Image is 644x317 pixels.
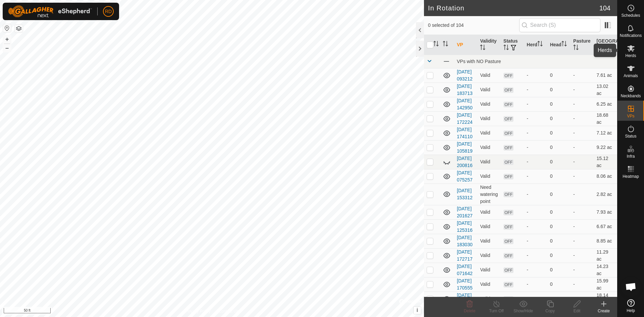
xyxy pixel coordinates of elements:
[477,183,500,205] td: Need watering point
[477,126,500,140] td: Valid
[503,174,514,179] span: OFF
[527,266,544,273] div: -
[571,35,594,55] th: Pasture
[571,111,594,126] td: -
[537,42,543,47] p-sorticon: Activate to sort
[571,183,594,205] td: -
[527,129,544,137] div: -
[620,34,642,38] span: Notifications
[503,239,514,244] span: OFF
[477,205,500,219] td: Valid
[547,219,571,234] td: 0
[477,68,500,83] td: Valid
[457,206,473,218] a: [DATE] 201627
[623,174,639,178] span: Heatmap
[503,224,514,230] span: OFF
[457,235,473,247] a: [DATE] 183030
[563,308,590,314] div: Edit
[527,191,544,198] div: -
[594,83,617,97] td: 13.02 ac
[503,192,514,197] span: OFF
[457,69,473,82] a: [DATE] 093212
[547,126,571,140] td: 0
[625,54,636,58] span: Herds
[105,8,112,15] span: RD
[527,158,544,165] div: -
[457,293,473,305] a: [DATE] 065516
[537,308,563,314] div: Copy
[571,169,594,183] td: -
[571,219,594,234] td: -
[571,248,594,263] td: -
[477,292,500,306] td: Valid
[625,134,636,138] span: Status
[503,267,514,273] span: OFF
[627,114,634,118] span: VPs
[547,234,571,248] td: 0
[571,292,594,306] td: -
[590,308,617,314] div: Create
[477,140,500,155] td: Valid
[527,115,544,122] div: -
[594,263,617,277] td: 14.23 ac
[3,44,11,52] button: –
[547,205,571,219] td: 0
[594,169,617,183] td: 8.06 ac
[547,183,571,205] td: 0
[607,46,612,51] p-sorticon: Activate to sort
[457,112,473,125] a: [DATE] 172224
[480,46,485,51] p-sorticon: Activate to sort
[571,140,594,155] td: -
[547,263,571,277] td: 0
[594,126,617,140] td: 7.12 ac
[457,188,473,200] a: [DATE] 153312
[594,183,617,205] td: 2.82 ac
[457,249,473,262] a: [DATE] 172717
[428,4,599,12] h2: In Rotation
[571,83,594,97] td: -
[219,308,238,314] a: Contact Us
[527,252,544,259] div: -
[503,210,514,215] span: OFF
[571,97,594,111] td: -
[527,223,544,230] div: -
[624,74,638,78] span: Animals
[503,102,514,107] span: OFF
[527,281,544,288] div: -
[621,277,641,297] div: Open chat
[503,116,514,122] span: OFF
[503,87,514,93] span: OFF
[594,68,617,83] td: 7.61 ac
[594,35,617,55] th: [GEOGRAPHIC_DATA] Area
[510,308,537,314] div: Show/Hide
[527,237,544,245] div: -
[477,169,500,183] td: Valid
[477,155,500,169] td: Valid
[477,97,500,111] td: Valid
[527,295,544,302] div: -
[547,97,571,111] td: 0
[573,46,579,51] p-sorticon: Activate to sort
[547,248,571,263] td: 0
[594,277,617,292] td: 15.99 ac
[503,159,514,165] span: OFF
[15,24,23,33] button: Map Layers
[527,101,544,108] div: -
[571,234,594,248] td: -
[594,140,617,155] td: 9.22 ac
[477,234,500,248] td: Valid
[503,296,514,302] span: OFF
[599,3,610,13] span: 104
[627,154,635,158] span: Infra
[503,46,509,51] p-sorticon: Activate to sort
[457,156,473,168] a: [DATE] 200816
[547,277,571,292] td: 0
[464,309,476,313] span: Delete
[457,220,473,233] a: [DATE] 125316
[547,35,571,55] th: Head
[477,219,500,234] td: Valid
[477,248,500,263] td: Valid
[571,155,594,169] td: -
[501,35,524,55] th: Status
[477,35,500,55] th: Validity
